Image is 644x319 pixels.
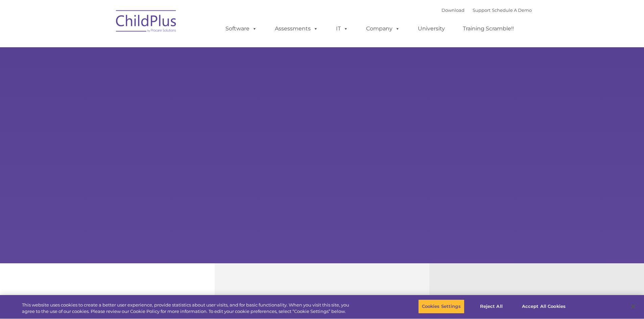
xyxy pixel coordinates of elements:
a: Download [442,7,464,13]
a: Assessments [268,22,325,35]
button: Close [626,299,641,314]
a: Company [359,22,407,35]
img: ChildPlus by Procare Solutions [113,5,180,39]
a: Training Scramble!! [456,22,521,35]
a: Software [219,22,264,35]
div: This website uses cookies to create a better user experience, provide statistics about user visit... [22,302,354,315]
button: Reject All [470,299,512,314]
font: | [442,7,532,13]
button: Cookies Settings [418,299,464,314]
a: Schedule A Demo [492,7,532,13]
a: University [411,22,452,35]
button: Accept All Cookies [518,299,569,314]
a: IT [329,22,355,35]
a: Support [473,7,491,13]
